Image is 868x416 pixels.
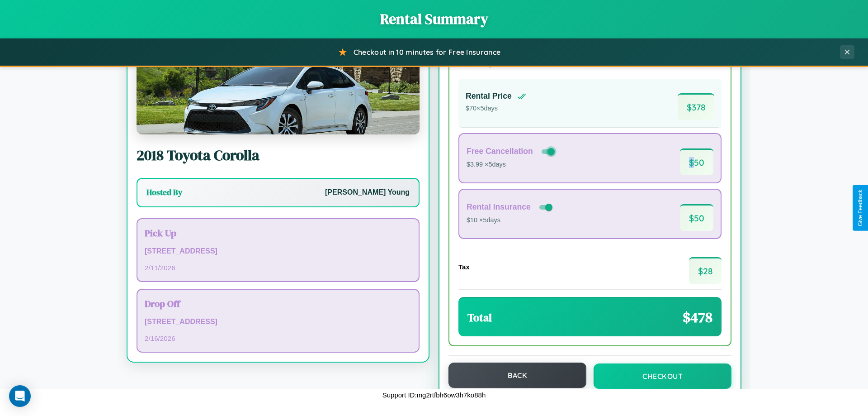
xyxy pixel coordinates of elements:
div: Give Feedback [857,190,863,226]
span: $ 28 [689,257,722,284]
p: $10 × 5 days [467,215,554,226]
span: Checkout in 10 minutes for Free Insurance [354,48,500,57]
span: $ 478 [683,307,712,327]
span: $ 50 [680,148,713,175]
div: Open Intercom Messenger [9,385,31,407]
h3: Hosted By [146,187,182,198]
p: 2 / 16 / 2026 [145,332,411,344]
h4: Free Cancellation [467,147,533,156]
button: Checkout [594,363,731,389]
span: $ 378 [678,93,714,120]
p: Support ID: mg2rtfbh6ow3h7ko88h [382,389,486,401]
h4: Tax [458,263,470,271]
p: 2 / 11 / 2026 [145,262,411,274]
span: $ 50 [680,204,713,231]
button: Back [448,363,586,388]
p: [STREET_ADDRESS] [145,316,411,329]
img: Toyota Corolla [137,44,420,134]
p: $ 70 × 5 days [466,103,526,115]
h3: Drop Off [145,297,411,310]
p: $3.99 × 5 days [467,159,557,171]
h2: 2018 Toyota Corolla [137,145,420,165]
h3: Total [467,310,492,325]
h4: Rental Insurance [467,202,531,212]
h1: Rental Summary [9,9,859,29]
h3: Pick Up [145,226,411,239]
h4: Rental Price [466,91,512,101]
p: [STREET_ADDRESS] [145,245,411,258]
p: [PERSON_NAME] Young [325,186,410,199]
